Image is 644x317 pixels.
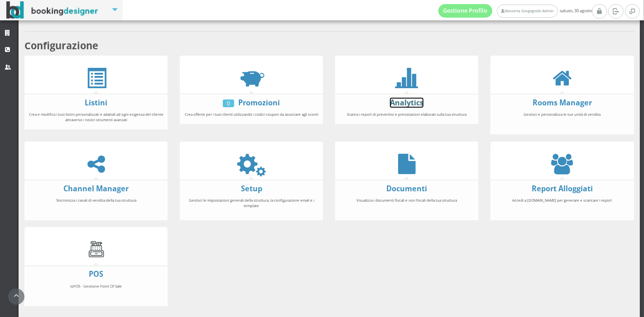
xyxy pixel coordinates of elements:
[89,269,103,279] a: POS
[241,184,262,194] a: Setup
[6,1,98,19] img: BookingDesigner.com
[386,184,427,194] a: Documenti
[180,108,323,121] div: Crea offerte per i tuoi clienti utilizzando i codici coupon da associare agli sconti
[335,108,478,121] div: Scarica i report di preventivi e prenotazioni elaborati sulla tua struttura
[223,99,234,107] div: 0
[490,108,634,132] div: Gestisci e personalizza le tue unità di vendita
[238,98,280,108] a: Promozioni
[532,184,593,194] a: Report Alloggiati
[390,98,423,108] a: Analytics
[335,194,478,218] div: Visualizza i documenti fiscali e non fiscali della tua struttura
[24,39,98,52] b: Configurazione
[438,4,592,18] span: sabato, 30 agosto
[85,98,107,108] a: Listini
[24,279,168,303] div: ioPOS - Gestione Point Of Sale
[438,4,493,18] a: Gestione Profilo
[497,5,557,18] a: Masseria Gorgognolo Admin
[24,108,168,126] div: Crea e modifica i tuoi listini personalizzati e adattali ad ogni esigenza del cliente attraverso ...
[490,194,634,218] div: Accedi a [DOMAIN_NAME] per generare e scaricare i report
[63,184,129,194] a: Channel Manager
[86,239,106,260] img: cash-register.gif
[24,194,168,218] div: Sincronizza i canali di vendita della tua struttura
[533,98,592,108] a: Rooms Manager
[180,194,323,218] div: Gestisci le impostazioni generali della struttura, la configurazione email e i template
